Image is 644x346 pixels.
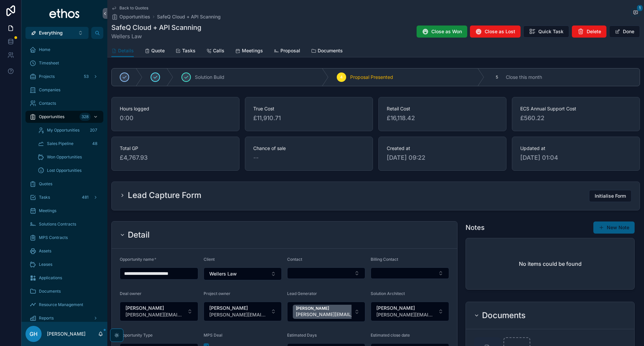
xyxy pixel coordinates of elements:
img: App logo [49,8,80,19]
span: Deal owner [120,291,142,296]
span: -- [253,153,259,162]
span: 0:00 [120,113,231,123]
span: Proposal Presented [350,74,393,81]
button: Unselect 160 [293,305,413,319]
span: Quick Task [538,28,563,35]
button: New Note [593,221,635,234]
div: 53 [82,72,91,81]
span: My Opportunities [47,128,79,133]
a: Opportunities328 [25,111,103,123]
span: Lost Opportunities [47,168,82,173]
a: SafeQ Cloud + API Scanning [157,13,221,20]
span: Updated at [520,145,632,152]
h2: Detail [128,230,150,240]
span: Wellers Law [209,270,237,277]
span: Sales Pipeline [47,141,73,146]
span: ECS Annual Support Cost [520,105,632,112]
p: [PERSON_NAME] [47,331,86,337]
button: Select Button [371,302,449,321]
span: Hours logged [120,105,231,112]
span: Estimated close date [371,333,410,338]
span: Billing Contact [371,257,398,262]
a: Tasks [175,45,196,58]
a: Sales Pipeline48 [34,138,103,150]
a: Timesheet [25,57,103,69]
a: Quotes [25,178,103,190]
span: Home [39,47,50,52]
h2: Documents [482,310,526,321]
a: Applications [25,272,103,284]
span: Close this month [506,74,542,81]
span: Created at [387,145,498,152]
a: Companies [25,84,103,96]
span: GH [30,330,38,338]
h2: No items could be found [519,260,582,268]
button: Done [609,26,640,38]
a: Solutions Contracts [25,218,103,230]
span: £11,910.71 [253,113,365,123]
span: Opportunity Type [120,333,153,338]
span: Tasks [182,47,196,54]
span: Assets [39,248,51,254]
span: [PERSON_NAME][EMAIL_ADDRESS][PERSON_NAME][DOMAIN_NAME] [209,311,268,318]
a: My Opportunities207 [34,124,103,136]
span: £4,767.93 [120,153,231,162]
a: Calls [206,45,224,58]
button: Select Button [25,27,89,39]
h2: Lead Capture Form [128,190,201,201]
span: Meetings [242,47,263,54]
button: Select Button [287,302,365,322]
span: 1 [637,5,643,11]
button: Delete [572,26,606,38]
a: Leases [25,258,103,270]
span: Calls [213,47,224,54]
span: Chance of sale [253,145,365,152]
button: Close as Lost [470,26,521,38]
span: Documents [318,47,343,54]
button: Select Button [120,302,198,321]
span: Opportunity name [120,257,154,262]
a: Tasks481 [25,191,103,203]
a: Projects53 [25,70,103,83]
span: Solution Build [195,74,224,81]
a: Contacts [25,97,103,109]
span: Back to Quotes [119,5,148,11]
span: Solutions Contracts [39,221,76,227]
span: Documents [39,289,61,294]
span: Proposal [280,47,300,54]
a: Back to Quotes [111,5,148,11]
span: Retail Cost [387,105,498,112]
button: Select Button [371,267,449,279]
a: Details [111,45,134,57]
a: Home [25,44,103,56]
a: Quote [145,45,165,58]
div: 328 [79,113,91,121]
button: Initialise Form [589,190,632,202]
div: 48 [90,140,99,148]
span: Close as Lost [485,28,515,35]
span: Reports [39,315,54,321]
span: [PERSON_NAME] [209,305,268,311]
span: MPS Deal [204,333,222,338]
span: £16,118.42 [387,113,498,123]
button: 1 [631,9,640,17]
a: Resource Management [25,299,103,311]
button: Select Button [204,267,282,280]
span: Resource Management [39,302,83,307]
span: MPS Contracts [39,235,68,240]
span: Lead Generator [287,291,317,296]
span: [PERSON_NAME][EMAIL_ADDRESS][PERSON_NAME][DOMAIN_NAME] [296,311,403,318]
span: Quote [151,47,165,54]
span: [PERSON_NAME] [376,305,435,311]
a: Meetings [25,205,103,217]
span: Initialise Form [595,193,626,199]
span: Contact [287,257,302,262]
button: Select Button [204,302,282,321]
h1: SafeQ Cloud + API Scanning [111,23,201,32]
span: Close as Won [431,28,462,35]
span: Details [118,47,134,54]
span: [DATE] 01:04 [520,153,632,162]
button: Select Button [287,267,365,279]
span: Contacts [39,101,56,106]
